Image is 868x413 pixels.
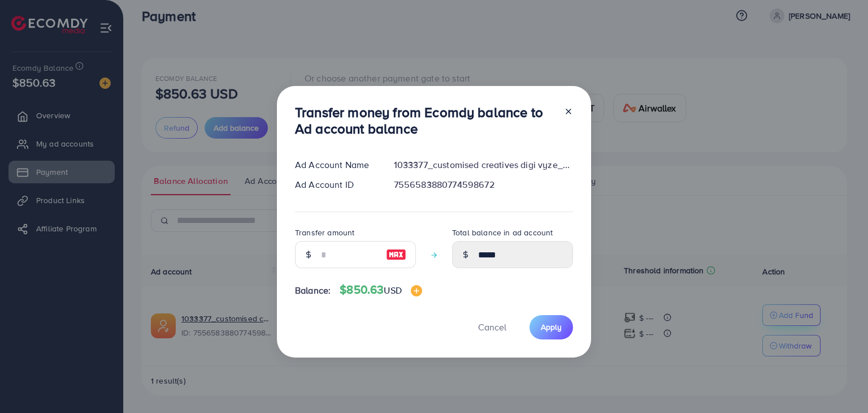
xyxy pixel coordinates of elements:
button: Apply [530,315,573,339]
span: Apply [541,321,562,333]
iframe: Chat [820,362,860,405]
img: image [411,285,422,296]
span: Balance: [295,284,331,297]
h3: Transfer money from Ecomdy balance to Ad account balance [295,104,555,137]
label: Transfer amount [295,227,354,238]
span: Cancel [478,321,506,333]
div: 1033377_customised creatives digi vyze_1759404336162 [385,158,582,171]
h4: $850.63 [340,283,422,297]
button: Cancel [464,315,520,339]
div: Ad Account Name [286,158,385,171]
div: Ad Account ID [286,178,385,191]
label: Total balance in ad account [452,227,553,238]
img: image [386,248,406,261]
span: USD [384,284,401,296]
div: 7556583880774598672 [385,178,582,191]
